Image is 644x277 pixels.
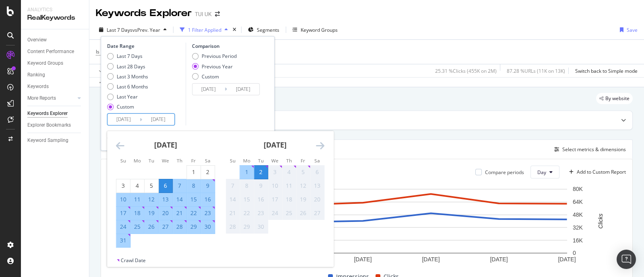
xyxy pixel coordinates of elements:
[27,59,63,68] div: Keyword Groups
[226,193,240,206] td: Not available. Sunday, September 14, 2025
[187,195,200,203] div: 15
[27,109,68,118] div: Keywords Explorer
[173,195,186,203] div: 14
[187,206,201,220] td: Selected. Friday, August 22, 2025
[201,223,215,231] div: 30
[268,206,282,220] td: Not available. Wednesday, September 24, 2025
[268,195,282,203] div: 17
[282,179,296,193] td: Not available. Thursday, September 11, 2025
[286,157,292,164] small: Th
[173,193,187,206] td: Selected. Thursday, August 14, 2025
[296,182,310,190] div: 12
[117,83,148,90] div: Last 6 Months
[107,27,132,33] span: Last 7 Days
[130,206,144,220] td: Selected. Monday, August 18, 2025
[573,199,583,205] text: 64K
[240,165,254,179] td: Selected. Monday, September 1, 2025
[107,73,148,80] div: Last 3 Months
[130,223,144,231] div: 25
[144,223,158,231] div: 26
[254,182,268,190] div: 9
[573,186,583,193] text: 80K
[187,220,201,234] td: Selected. Friday, August 29, 2025
[173,206,187,220] td: Selected. Thursday, August 21, 2025
[187,168,200,176] div: 1
[617,23,638,36] button: Save
[507,68,565,74] div: 87.28 % URLs ( 11K on 13K )
[296,179,310,193] td: Not available. Friday, September 12, 2025
[227,84,259,95] input: End Date
[96,23,170,36] button: Last 7 DaysvsPrev. Year
[107,93,148,100] div: Last Year
[240,223,254,231] div: 29
[173,179,187,193] td: Selected. Thursday, August 7, 2025
[240,206,254,220] td: Not available. Monday, September 22, 2025
[226,182,239,190] div: 7
[27,71,45,79] div: Ranking
[116,236,130,244] div: 31
[162,157,169,164] small: We
[27,6,83,13] div: Analytics
[27,36,47,44] div: Overview
[116,195,130,203] div: 10
[573,237,583,244] text: 16K
[201,220,215,234] td: Selected. Saturday, August 30, 2025
[254,195,268,203] div: 16
[159,209,172,217] div: 20
[268,179,282,193] td: Not available. Wednesday, September 10, 2025
[27,47,74,56] div: Content Performance
[268,168,282,176] div: 3
[144,220,159,234] td: Selected. Tuesday, August 26, 2025
[116,206,130,220] td: Selected. Sunday, August 17, 2025
[617,250,636,269] div: Open Intercom Messenger
[296,165,310,179] td: Not available. Friday, September 5, 2025
[422,256,440,263] text: [DATE]
[187,165,201,179] td: Choose Friday, August 1, 2025 as your check-in date. It’s available.
[159,220,173,234] td: Selected. Wednesday, August 27, 2025
[575,68,638,74] div: Switch back to Simple mode
[605,96,630,101] span: By website
[597,214,604,229] text: Clicks
[215,11,220,17] div: arrow-right-arrow-left
[226,220,240,234] td: Not available. Sunday, September 28, 2025
[240,220,254,234] td: Not available. Monday, September 29, 2025
[254,165,268,179] td: Selected as end date. Tuesday, September 2, 2025
[296,195,310,203] div: 19
[310,179,324,193] td: Not available. Saturday, September 13, 2025
[282,168,296,176] div: 4
[310,209,324,217] div: 27
[27,82,49,91] div: Keywords
[132,27,160,33] span: vs Prev. Year
[577,170,626,174] div: Add to Custom Report
[187,179,201,193] td: Selected. Friday, August 8, 2025
[192,73,237,80] div: Custom
[27,13,83,23] div: RealKeywords
[310,195,324,203] div: 20
[154,140,177,150] strong: [DATE]
[188,27,221,33] div: 1 Filter Applied
[572,64,638,77] button: Switch back to Simple mode
[192,53,237,60] div: Previous Period
[116,220,130,234] td: Selected. Sunday, August 24, 2025
[596,93,633,104] div: legacy label
[142,114,174,125] input: End Date
[27,82,83,91] a: Keywords
[257,27,279,33] span: Segments
[130,220,144,234] td: Selected. Monday, August 25, 2025
[573,224,583,231] text: 32K
[187,182,200,190] div: 8
[296,193,310,206] td: Not available. Friday, September 19, 2025
[254,209,268,217] div: 23
[258,157,264,164] small: Tu
[107,185,618,265] div: A chart.
[202,53,237,60] div: Previous Period
[537,169,546,176] span: Day
[107,63,148,70] div: Last 28 Days
[159,223,172,231] div: 27
[144,195,158,203] div: 12
[268,209,282,217] div: 24
[96,6,192,20] div: Keywords Explorer
[134,157,141,164] small: Mo
[130,182,144,190] div: 4
[27,59,83,68] a: Keyword Groups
